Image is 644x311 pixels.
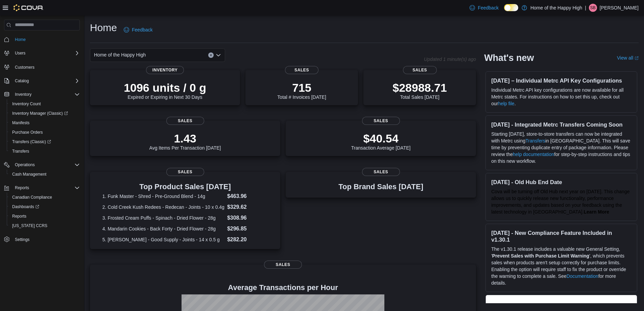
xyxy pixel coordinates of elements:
[15,185,29,191] span: Reports
[285,66,319,74] span: Sales
[12,184,32,192] button: Reports
[338,183,423,191] h3: Top Brand Sales [DATE]
[362,117,400,125] span: Sales
[12,49,80,57] span: Users
[530,4,582,12] p: Home of the Happy High
[12,49,28,57] button: Users
[7,99,82,109] button: Inventory Count
[478,4,498,11] span: Feedback
[12,161,38,169] button: Operations
[227,192,268,200] dd: $463.96
[12,36,28,44] a: Home
[9,170,49,178] a: Cash Management
[166,168,204,176] span: Sales
[484,52,534,63] h2: What's new
[102,193,224,200] dt: 1. Funk Master - Shred - Pre-Ground Blend - 14g
[12,195,52,200] span: Canadian Compliance
[7,170,82,179] button: Cash Management
[9,193,55,201] a: Canadian Compliance
[1,48,82,58] button: Users
[102,236,224,243] dt: 5. [PERSON_NAME] - Good Supply - Joints - 14 x 0.5 g
[12,63,37,71] a: Customers
[227,203,268,211] dd: $329.62
[12,139,51,145] span: Transfers (Classic)
[1,235,82,244] button: Settings
[9,193,80,201] span: Canadian Compliance
[1,35,82,44] button: Home
[1,76,82,86] button: Catalog
[9,222,80,230] span: Washington CCRS
[7,193,82,202] button: Canadian Compliance
[7,221,82,230] button: [US_STATE] CCRS
[12,35,80,44] span: Home
[9,138,80,146] span: Transfers (Classic)
[132,26,152,33] span: Feedback
[9,170,80,178] span: Cash Management
[467,1,501,15] a: Feedback
[124,81,206,100] div: Expired or Expiring in Next 30 Days
[9,128,80,136] span: Purchase Orders
[9,128,46,136] a: Purchase Orders
[12,161,80,169] span: Operations
[617,55,639,61] a: View allExternal link
[12,149,29,154] span: Transfers
[94,51,146,59] span: Home of the Happy High
[12,214,26,219] span: Reports
[15,37,26,42] span: Home
[584,209,609,215] strong: Learn More
[9,222,50,230] a: [US_STATE] CCRS
[513,152,554,157] a: help documentation
[392,81,447,100] div: Total Sales [DATE]
[149,132,221,151] div: Avg Items Per Transaction [DATE]
[7,118,82,128] button: Manifests
[216,52,221,58] button: Open list of options
[12,223,47,228] span: [US_STATE] CCRS
[102,215,224,221] dt: 3. Frosted Cream Puffs - Spinach - Dried Flower - 28g
[227,225,268,233] dd: $296.85
[635,56,639,60] svg: External link
[102,183,268,191] h3: Top Product Sales [DATE]
[7,202,82,212] a: Dashboards
[1,160,82,170] button: Operations
[9,109,71,117] a: Inventory Manager (Classic)
[166,117,204,125] span: Sales
[600,4,639,12] p: [PERSON_NAME]
[9,147,80,155] span: Transfers
[15,65,34,70] span: Customers
[9,203,42,211] a: Dashboards
[351,132,411,145] p: $40.54
[491,179,631,185] h3: [DATE] - Old Hub End Date
[1,90,82,99] button: Inventory
[15,162,35,168] span: Operations
[504,4,518,11] input: Dark Mode
[9,203,80,211] span: Dashboards
[95,284,471,292] h4: Average Transactions per Hour
[9,100,44,108] a: Inventory Count
[4,32,80,262] nav: Complex example
[12,111,68,116] span: Inventory Manager (Classic)
[491,77,631,84] h3: [DATE] – Individual Metrc API Key Configurations
[498,101,514,106] a: help file
[525,138,545,143] a: Transfers
[146,66,184,74] span: Inventory
[585,4,586,12] p: |
[351,132,411,151] div: Transaction Average [DATE]
[9,119,80,127] span: Manifests
[589,4,597,12] div: Savio Bassil
[227,236,268,244] dd: $282.20
[12,90,80,98] span: Inventory
[491,121,631,128] h3: [DATE] - Integrated Metrc Transfers Coming Soon
[264,261,302,269] span: Sales
[491,131,631,164] p: Starting [DATE], store-to-store transfers can now be integrated with Metrc using in [GEOGRAPHIC_D...
[491,246,631,286] p: The v1.30.1 release includes a valuable new General Setting, ' ', which prevents sales when produ...
[362,168,400,176] span: Sales
[227,214,268,222] dd: $308.96
[7,137,82,147] a: Transfers (Classic)
[7,212,82,221] button: Reports
[277,81,326,94] p: 715
[424,57,476,62] p: Updated 1 minute(s) ago
[590,4,596,12] span: SB
[277,81,326,100] div: Total # Invoices [DATE]
[567,273,598,279] a: Documentation
[12,77,80,85] span: Catalog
